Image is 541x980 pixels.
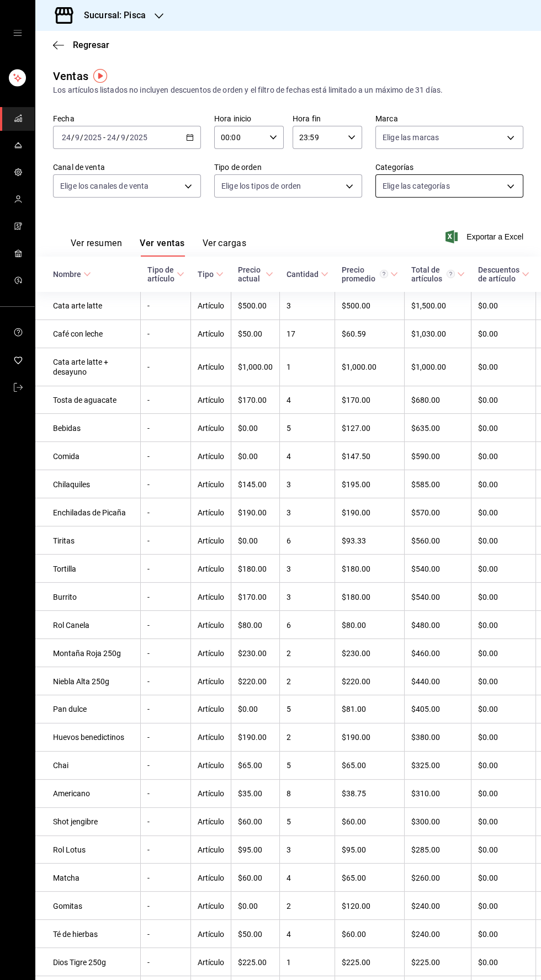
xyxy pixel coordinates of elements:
[478,363,498,372] font: $0.00
[53,677,109,686] font: Niebla Alta 250g
[411,480,440,489] font: $585.00
[53,270,91,279] span: Nombre
[383,182,450,190] font: Elige las categorías
[198,480,224,489] font: Artículo
[478,649,498,658] font: $0.00
[147,902,150,910] font: -
[342,265,398,283] span: Precio promedio
[147,508,150,517] font: -
[375,163,413,172] font: Categorías
[198,508,224,517] font: Artículo
[411,536,440,545] font: $560.00
[238,536,258,545] font: $0.00
[411,677,440,686] font: $440.00
[53,790,90,798] font: Americano
[198,958,224,967] font: Artículo
[342,424,370,433] font: $127.00
[342,874,366,882] font: $65.00
[238,265,273,283] span: Precio actual
[75,133,80,142] input: --
[287,874,291,882] font: 4
[147,452,150,461] font: -
[411,593,440,601] font: $540.00
[147,302,150,311] font: -
[287,593,291,601] font: 3
[411,396,440,404] font: $680.00
[198,649,224,658] font: Artículo
[147,705,150,714] font: -
[287,958,291,967] font: 1
[53,705,87,714] font: Pan dulce
[238,302,267,311] font: $500.00
[107,133,116,142] input: --
[478,790,498,798] font: $0.00
[238,818,262,827] font: $60.00
[198,396,224,404] font: Artículo
[198,761,224,770] font: Artículo
[238,790,262,798] font: $35.00
[287,302,291,311] font: 3
[287,621,291,630] font: 6
[93,69,107,83] button: Marcador de información sobre herramientas
[53,621,89,630] font: Rol Canela
[342,705,366,714] font: $81.00
[71,133,75,142] font: /
[287,330,295,339] font: 17
[198,677,224,686] font: Artículo
[238,705,258,714] font: $0.00
[238,452,258,461] font: $0.00
[448,230,523,243] button: Exportar a Excel
[53,424,81,433] font: Bebidas
[411,649,440,658] font: $460.00
[80,133,83,142] font: /
[214,114,251,123] font: Hora inicio
[53,508,126,517] font: Enchiladas de Picaña
[478,396,498,404] font: $0.00
[238,396,267,404] font: $170.00
[198,363,224,372] font: Artículo
[411,330,446,339] font: $1,030.00
[238,480,267,489] font: $145.00
[103,133,105,142] font: -
[478,564,498,573] font: $0.00
[53,564,76,573] font: Tortilla
[198,593,224,601] font: Artículo
[126,133,129,142] font: /
[198,733,224,742] font: Artículo
[147,761,150,770] font: -
[342,930,366,939] font: $60.00
[342,265,375,283] font: Precio promedio
[478,845,498,854] font: $0.00
[83,133,102,142] input: ----
[53,396,116,404] font: Tosta de aguacate
[342,593,370,601] font: $180.00
[287,845,291,854] font: 3
[147,733,150,742] font: -
[478,621,498,630] font: $0.00
[342,733,370,742] font: $190.00
[238,845,262,854] font: $95.00
[342,958,370,967] font: $225.00
[147,330,150,339] font: -
[411,790,440,798] font: $310.00
[342,649,370,658] font: $230.00
[53,845,86,854] font: Rol Lotus
[342,396,370,404] font: $170.00
[342,508,370,517] font: $190.00
[198,270,224,279] span: Tipo
[198,902,224,910] font: Artículo
[478,818,498,827] font: $0.00
[53,40,109,50] button: Regresar
[411,958,440,967] font: $225.00
[53,649,121,658] font: Montaña Roja 250g
[478,902,498,910] font: $0.00
[147,818,150,827] font: -
[198,536,224,545] font: Artículo
[478,958,498,967] font: $0.00
[53,761,68,770] font: Chai
[198,564,224,573] font: Artículo
[238,902,258,910] font: $0.00
[411,424,440,433] font: $635.00
[238,733,267,742] font: $190.00
[238,649,267,658] font: $230.00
